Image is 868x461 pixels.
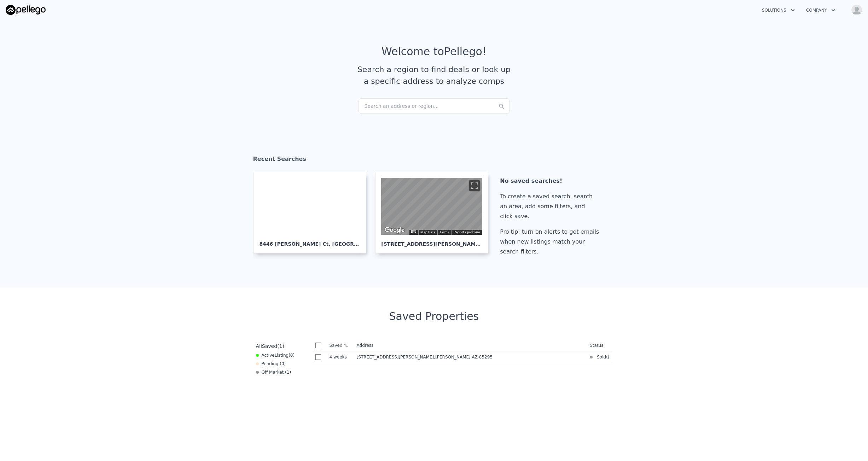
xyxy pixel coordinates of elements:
[355,64,513,87] div: Search a region to find deals or look up a specific address to analyze comps
[381,178,482,235] div: Street View
[275,353,289,358] span: Listing
[756,4,800,17] button: Solutions
[256,343,284,350] div: All ( 1 )
[253,310,615,323] div: Saved Properties
[383,226,406,235] img: Google
[253,172,372,253] a: 8446 [PERSON_NAME] Ct, [GEOGRAPHIC_DATA]
[357,355,434,360] span: [STREET_ADDRESS][PERSON_NAME]
[587,340,612,351] th: Status
[434,355,495,360] span: , [PERSON_NAME]
[381,235,482,247] div: [STREET_ADDRESS][PERSON_NAME] , Bartow
[469,180,480,191] button: Toggle fullscreen view
[471,355,493,360] span: , AZ 85295
[262,352,295,358] span: Active ( 0 )
[6,5,46,15] img: Pellego
[375,172,494,253] a: Map [STREET_ADDRESS][PERSON_NAME], Bartow
[593,354,608,360] span: Sold (
[381,45,487,58] div: Welcome to Pellego !
[330,354,351,360] time: 2025-09-02 19:29
[327,340,354,351] th: Saved
[256,361,286,367] div: Pending ( 0 )
[383,226,406,235] a: Open this area in Google Maps (opens a new window)
[500,227,602,257] div: Pro tip: turn on alerts to get emails when new listings match your search filters.
[262,343,277,349] span: Saved
[439,230,449,234] a: Terms (opens in new tab)
[259,235,360,247] div: 8446 [PERSON_NAME] Ct , [GEOGRAPHIC_DATA]
[381,178,482,235] div: Map
[608,354,610,360] span: )
[256,369,291,375] div: Off Market ( 1 )
[800,4,841,17] button: Company
[500,192,602,221] div: To create a saved search, search an area, add some filters, and click save.
[454,230,480,234] a: Report a problem
[359,98,510,114] div: Search an address or region...
[851,4,862,16] img: avatar
[420,230,435,235] button: Map Data
[253,149,615,172] div: Recent Searches
[500,176,602,186] div: No saved searches!
[354,340,587,351] th: Address
[411,230,416,233] button: Keyboard shortcuts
